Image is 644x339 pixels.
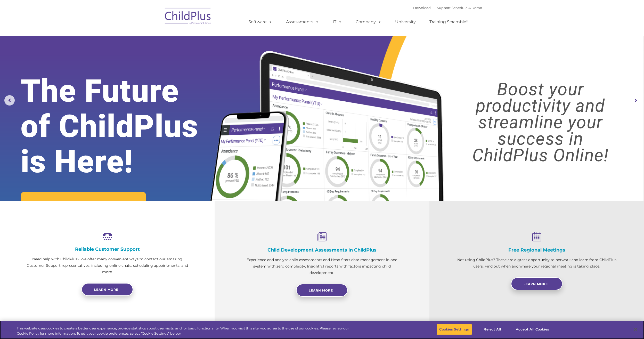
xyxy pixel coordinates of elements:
[72,55,94,59] span: Phone number
[437,6,451,10] a: Support
[26,246,189,252] h4: Reliable Customer Support
[413,6,482,10] font: |
[21,74,226,180] rs-layer: The Future of ChildPlus is Here!
[476,324,509,335] button: Reject All
[413,6,431,10] a: Download
[436,324,472,335] button: Cookies Settings
[452,6,482,10] a: Schedule A Demo
[309,288,333,292] span: Learn More
[94,288,118,292] span: Learn more
[281,17,324,27] a: Assessments
[240,247,403,253] h4: Child Development Assessments in ChildPlus
[26,256,189,275] p: Need help with ChildPlus? We offer many convenient ways to contact our amazing Customer Support r...
[513,324,552,335] button: Accept All Cookies
[243,17,278,27] a: Software
[81,283,133,296] a: Learn more
[511,277,563,290] a: Learn More
[424,17,474,27] a: Training Scramble!!
[21,192,146,220] a: Request a Demo
[455,247,618,253] h4: Free Regional Meetings
[328,17,347,27] a: IT
[630,324,641,335] button: Close
[390,17,421,27] a: University
[445,81,636,164] rs-layer: Boost your productivity and streamline your success in ChildPlus Online!
[296,284,348,297] a: Learn More
[455,257,618,270] p: Not using ChildPlus? These are a great opportunity to network and learn from ChildPlus users. Fin...
[17,326,354,336] div: This website uses cookies to create a better user experience, provide statistics about user visit...
[240,257,403,276] p: Experience and analyze child assessments and Head Start data management in one system with zero c...
[162,4,214,30] img: ChildPlus by Procare Solutions
[350,17,387,27] a: Company
[72,34,87,38] span: Last name
[524,282,548,286] span: Learn More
